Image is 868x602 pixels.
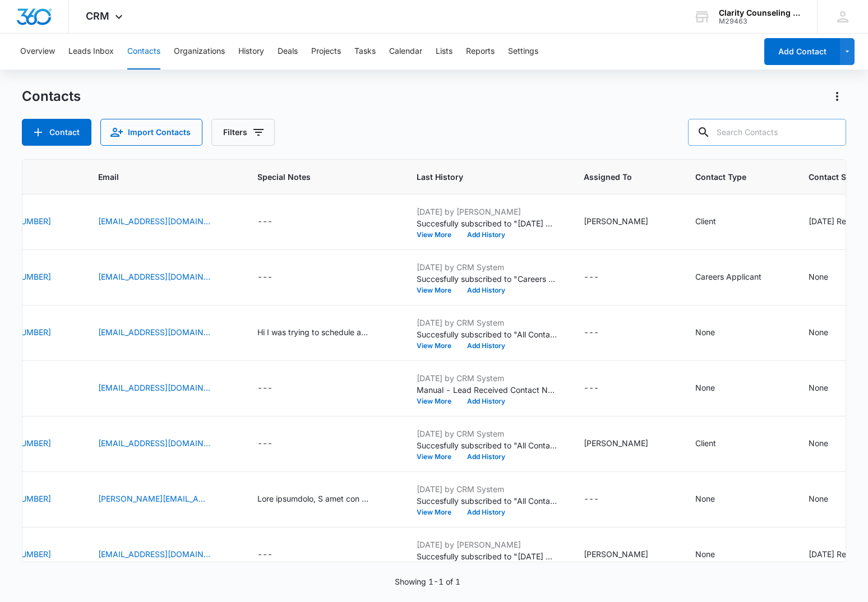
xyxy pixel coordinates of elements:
a: [EMAIL_ADDRESS][DOMAIN_NAME] [98,437,210,449]
p: [DATE] by CRM System [417,483,557,495]
div: [PERSON_NAME] [584,437,648,449]
div: Special Notes - - Select to Edit Field [257,437,293,451]
button: Import Contacts [100,119,202,146]
p: Manual - Lead Received Contact Name: cPCFHsybD Email: [EMAIL_ADDRESS][DOMAIN_NAME] Lead Source: N... [417,384,557,396]
div: Client [695,437,716,449]
button: Add Contact [764,38,840,65]
div: None [809,437,828,449]
button: View More [417,453,459,460]
div: Assigned To - - Select to Edit Field [584,271,619,284]
button: Lists [436,34,453,70]
div: --- [257,437,273,451]
button: Reports [466,34,495,70]
div: [PERSON_NAME] [584,548,648,560]
div: None [809,326,828,338]
p: Succesfully subscribed to "All Contacts". [417,328,557,340]
button: Add History [459,287,513,294]
button: Add History [459,509,513,516]
button: Organizations [174,34,225,70]
button: Add Contact [22,119,91,146]
div: --- [584,271,599,284]
span: CRM [86,10,109,22]
div: --- [257,548,273,562]
a: [EMAIL_ADDRESS][DOMAIN_NAME] [98,382,210,393]
button: Filters [211,119,275,146]
div: Assigned To - Alyssa Martin - Select to Edit Field [584,215,668,229]
div: Contact Status - None - Select to Edit Field [809,437,848,451]
div: Email - campbellcarson238@gmail.com - Select to Edit Field [98,215,230,229]
p: Succesfully subscribed to "[DATE] Reminder". [417,550,557,562]
button: Leads Inbox [68,34,114,70]
div: Careers Applicant [695,271,761,283]
div: Contact Status - None - Select to Edit Field [809,382,848,395]
div: Contact Status - None - Select to Edit Field [809,326,848,340]
div: Client [695,215,716,227]
div: None [695,382,715,393]
h1: Contacts [22,88,81,105]
input: Search Contacts [688,119,846,146]
p: [DATE] by CRM System [417,372,557,384]
div: --- [584,493,599,506]
div: --- [257,215,273,229]
a: [EMAIL_ADDRESS][DOMAIN_NAME] [98,215,210,227]
p: [DATE] by CRM System [417,317,557,328]
div: --- [257,382,273,395]
div: --- [584,382,599,395]
a: [EMAIL_ADDRESS][DOMAIN_NAME] [98,271,210,283]
div: Assigned To - - Select to Edit Field [584,382,619,395]
div: Lore ipsumdolo, S amet con ad elits doei! Te inci ut Labor Etdolo, mag A e adminimve q nostrude u... [257,493,370,504]
p: Showing 1-1 of 1 [395,576,460,587]
div: Contact Type - None - Select to Edit Field [695,548,735,562]
div: None [809,382,828,393]
button: Add History [459,453,513,460]
div: Special Notes - - Select to Edit Field [257,215,293,229]
div: Email - kidderd@alumni.unc.edu - Select to Edit Field [98,271,230,284]
button: View More [417,342,459,349]
button: Overview [20,34,55,70]
p: Succesfully subscribed to "All Contacts". [417,439,557,451]
div: None [809,271,828,283]
span: Last History [417,171,541,183]
div: Special Notes - Good afternoon, I hope you re doing well! My name is Jason Cleven, and I m curren... [257,493,390,506]
a: [PERSON_NAME][EMAIL_ADDRESS][PERSON_NAME][DOMAIN_NAME] [98,493,210,504]
button: History [238,34,264,70]
div: Special Notes - Hi I was trying to schedule an appointment with Dr. Klassen - Select to Edit Field [257,326,390,340]
p: Succesfully subscribed to "All Contacts". [417,495,557,507]
button: Add History [459,231,513,238]
div: account name [719,8,801,17]
span: Email [98,171,214,183]
div: Email - aubrie.marella@gmail.com - Select to Edit Field [98,437,230,451]
p: [DATE] by CRM System [417,428,557,439]
span: Assigned To [584,171,652,183]
button: Contacts [127,34,160,70]
div: Contact Type - None - Select to Edit Field [695,382,735,395]
div: Assigned To - Alyssa Martin - Select to Edit Field [584,437,668,451]
div: Assigned To - - Select to Edit Field [584,493,619,506]
p: Succesfully subscribed to "[DATE] Reminder". [417,217,557,229]
div: --- [257,271,273,284]
button: View More [417,509,459,516]
div: Email - ydlcruz12@gmail.com - Select to Edit Field [98,548,230,562]
div: None [695,493,715,504]
button: Calendar [389,34,422,70]
div: [PERSON_NAME] [584,215,648,227]
button: Actions [828,87,846,105]
button: View More [417,398,459,405]
div: Special Notes - - Select to Edit Field [257,382,293,395]
div: Contact Type - None - Select to Edit Field [695,326,735,340]
div: Special Notes - - Select to Edit Field [257,548,293,562]
div: None [809,493,828,504]
div: Hi I was trying to schedule an appointment with [PERSON_NAME] [257,326,370,338]
div: Contact Type - Client - Select to Edit Field [695,437,736,451]
div: Contact Type - Client - Select to Edit Field [695,215,736,229]
div: Email - adazeloxo42@gmail.com - Select to Edit Field [98,382,230,395]
div: Special Notes - - Select to Edit Field [257,271,293,284]
div: Contact Type - Careers Applicant - Select to Edit Field [695,271,782,284]
button: Deals [278,34,298,70]
p: Succesfully subscribed to "Careers Form Submission list". [417,273,557,285]
a: [EMAIL_ADDRESS][DOMAIN_NAME] [98,326,210,338]
div: None [695,548,715,560]
button: View More [417,287,459,294]
button: Projects [311,34,341,70]
div: Contact Status - None - Select to Edit Field [809,271,848,284]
